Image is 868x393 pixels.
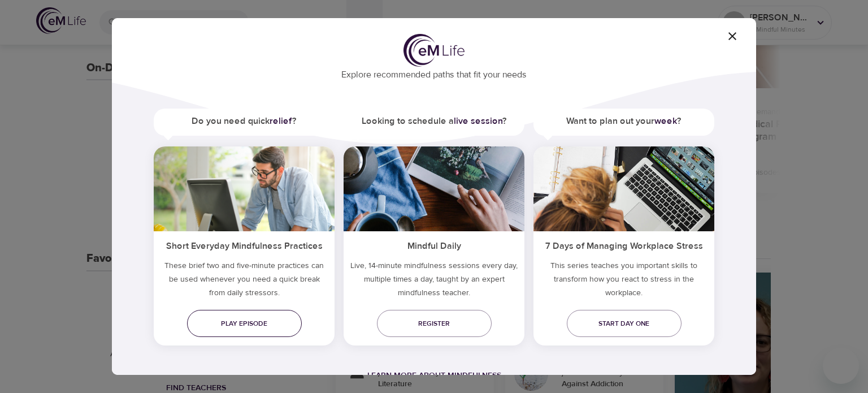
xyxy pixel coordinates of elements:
a: Register [377,310,492,337]
p: This series teaches you important skills to transform how you react to stress in the workplace. [533,259,714,304]
h5: Do you need quick ? [154,109,335,134]
span: Start day one [576,318,672,330]
h5: Looking to schedule a ? [344,109,524,134]
span: Register [386,318,483,330]
img: ims [154,146,335,231]
a: Learn more about mindfulness [367,370,501,381]
p: Live, 14-minute mindfulness sessions every day, multiple times a day, taught by an expert mindful... [344,259,524,304]
h5: Mindful Daily [344,231,524,259]
a: live session [454,115,502,127]
a: Play episode [187,310,302,337]
a: relief [270,115,292,127]
a: Start day one [567,310,682,337]
h5: Want to plan out your ? [533,109,714,134]
h5: 7 Days of Managing Workplace Stress [533,231,714,259]
h5: These brief two and five-minute practices can be used whenever you need a quick break from daily ... [154,259,335,304]
img: ims [344,146,524,231]
span: Play episode [196,318,293,330]
p: Explore recommended paths that fit your needs [130,62,738,81]
img: ims [533,146,714,231]
h5: Short Everyday Mindfulness Practices [154,231,335,259]
img: logo [403,34,465,67]
a: week [654,115,677,127]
